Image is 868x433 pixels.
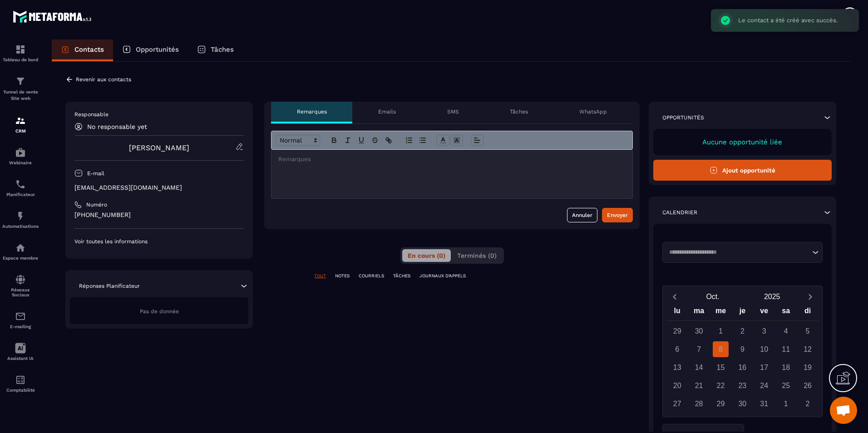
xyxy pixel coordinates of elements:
button: Previous month [666,290,683,303]
div: 31 [756,396,772,412]
p: Réseaux Sociaux [2,287,39,297]
div: me [710,305,732,320]
div: 20 [669,378,685,394]
p: Automatisations [2,224,39,229]
p: Tâches [211,45,234,54]
p: Opportunités [662,114,704,121]
p: Contacts [74,45,104,54]
a: schedulerschedulerPlanificateur [2,172,39,204]
div: 11 [778,341,794,357]
div: 13 [669,359,685,375]
div: 25 [778,378,794,394]
a: Contacts [52,39,113,61]
img: scheduler [15,179,26,190]
a: social-networksocial-networkRéseaux Sociaux [2,267,39,304]
div: 9 [735,341,750,357]
div: 29 [713,396,729,412]
p: TOUT [314,273,326,279]
div: 17 [756,359,772,375]
p: JOURNAUX D'APPELS [419,273,466,279]
a: emailemailE-mailing [2,304,39,336]
div: ve [753,305,775,320]
p: Calendrier [662,209,697,216]
img: accountant [15,374,26,385]
button: Next month [802,290,819,303]
p: WhatsApp [579,108,607,115]
a: Tâches [188,39,243,61]
button: Envoyer [602,208,633,222]
img: formation [15,76,26,87]
a: automationsautomationsWebinaire [2,140,39,172]
p: Numéro [86,201,107,208]
div: 2 [800,396,816,412]
div: 8 [713,341,729,357]
div: lu [666,305,688,320]
div: 18 [778,359,794,375]
img: logo [13,8,94,25]
input: Search for option [666,248,810,257]
button: Ajout opportunité [653,160,832,181]
img: automations [15,147,26,158]
div: 10 [756,341,772,357]
div: 19 [800,359,816,375]
div: 22 [713,378,729,394]
button: Open months overlay [683,289,743,305]
a: formationformationTunnel de vente Site web [2,69,39,108]
button: En cours (0) [402,249,451,262]
div: 26 [800,378,816,394]
div: 23 [735,378,750,394]
button: Open years overlay [742,289,802,305]
p: E-mail [87,170,104,177]
img: social-network [15,274,26,285]
p: Tableau de bord [2,57,39,62]
p: [PHONE_NUMBER] [74,211,244,219]
p: Réponses Planificateur [79,282,140,290]
a: automationsautomationsEspace membre [2,236,39,267]
span: En cours (0) [408,252,445,259]
img: email [15,311,26,322]
div: 24 [756,378,772,394]
p: NOTES [335,273,350,279]
div: 27 [669,396,685,412]
button: Terminés (0) [452,249,502,262]
p: Emails [378,108,396,115]
div: ma [688,305,710,320]
div: Ouvrir le chat [830,397,857,424]
div: 2 [735,323,750,339]
div: 1 [713,323,729,339]
p: Comptabilité [2,388,39,393]
div: Search for option [662,242,823,263]
p: COURRIELS [359,273,384,279]
img: automations [15,211,26,221]
span: Terminés (0) [457,252,497,259]
div: 1 [778,396,794,412]
a: automationsautomationsAutomatisations [2,204,39,236]
img: automations [15,242,26,253]
div: 14 [691,359,707,375]
div: 6 [669,341,685,357]
p: SMS [447,108,459,115]
div: 7 [691,341,707,357]
a: Assistant IA [2,336,39,368]
p: Webinaire [2,160,39,165]
div: di [797,305,819,320]
p: Voir toutes les informations [74,238,244,245]
div: Envoyer [607,211,628,220]
span: Pas de donnée [140,308,179,315]
p: [EMAIL_ADDRESS][DOMAIN_NAME] [74,183,244,192]
div: 30 [691,323,707,339]
div: 12 [800,341,816,357]
div: 21 [691,378,707,394]
a: formationformationTableau de bord [2,37,39,69]
p: Tunnel de vente Site web [2,89,39,102]
p: Opportunités [136,45,179,54]
button: Annuler [567,208,597,222]
div: Calendar wrapper [666,305,819,412]
div: 28 [691,396,707,412]
div: 5 [800,323,816,339]
div: 16 [735,359,750,375]
p: Responsable [74,111,244,118]
div: 15 [713,359,729,375]
p: Assistant IA [2,356,39,361]
p: Aucune opportunité liée [662,138,823,146]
